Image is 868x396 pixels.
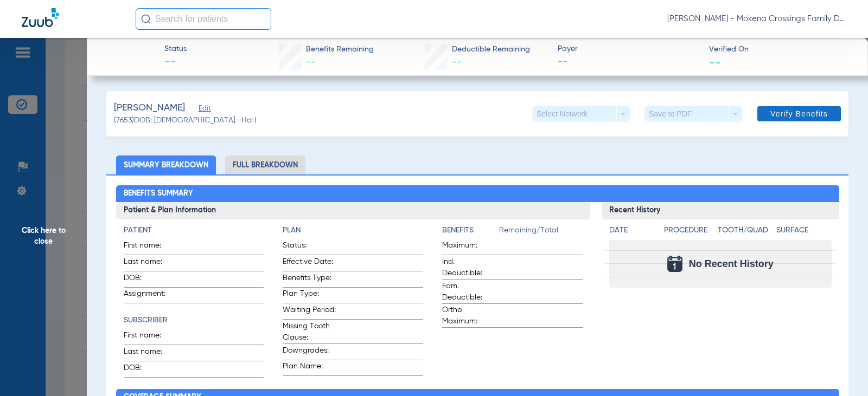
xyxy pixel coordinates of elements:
h4: Surface [776,225,831,236]
span: -- [709,56,721,68]
span: Benefits Type: [283,272,336,287]
h4: Procedure [664,225,713,236]
span: First name: [124,330,177,345]
h3: Recent History [602,202,839,219]
span: Assignment: [124,288,177,303]
span: Status [164,43,187,55]
li: Summary Breakdown [116,155,216,174]
span: -- [452,57,462,67]
h4: Benefits [442,225,499,236]
span: Last name: [124,256,177,271]
app-breakdown-title: Procedure [664,225,713,240]
span: Deductible Remaining [452,44,530,55]
span: Missing Tooth Clause: [283,321,336,343]
span: Downgrades: [283,345,336,360]
img: Search Icon [141,14,151,24]
app-breakdown-title: Date [609,225,655,240]
span: Last name: [124,346,177,361]
img: Calendar [667,256,682,272]
h4: Subscriber [124,315,264,326]
span: Status: [283,240,336,255]
h3: Patient & Plan Information [116,202,591,219]
span: Remaining/Total [499,225,583,240]
span: Plan Name: [283,361,336,375]
span: Ind. Deductible: [442,256,495,279]
span: Verified On [709,44,851,55]
h4: Date [609,225,655,236]
h4: Tooth/Quad [718,225,773,236]
span: Payer [558,43,699,55]
li: Full Breakdown [225,155,305,174]
span: Benefits Remaining [306,44,374,55]
span: Fam. Deductible: [442,281,495,303]
app-breakdown-title: Tooth/Quad [718,225,773,240]
span: Maximum: [442,240,495,255]
span: Effective Date: [283,256,336,271]
app-breakdown-title: Benefits [442,225,499,240]
span: [PERSON_NAME] [114,101,185,115]
input: Search for patients [136,8,271,30]
img: Zuub Logo [22,8,59,27]
span: Waiting Period: [283,304,336,319]
span: (7653) DOB: [DEMOGRAPHIC_DATA] - HoH [114,115,257,126]
span: Edit [199,105,208,115]
span: -- [558,55,699,69]
span: [PERSON_NAME] - Mokena Crossings Family Dental [667,14,846,24]
span: Verify Benefits [770,109,828,118]
h4: Patient [124,225,264,236]
span: -- [164,55,187,70]
app-breakdown-title: Surface [776,225,831,240]
span: -- [306,57,316,67]
span: First name: [124,240,177,255]
span: DOB: [124,272,177,287]
span: Plan Type: [283,288,336,303]
h2: Benefits Summary [116,185,839,203]
h4: Plan [283,225,423,236]
button: Verify Benefits [757,106,841,121]
span: DOB: [124,362,177,377]
span: No Recent History [689,258,774,269]
span: Ortho Maximum: [442,304,495,327]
